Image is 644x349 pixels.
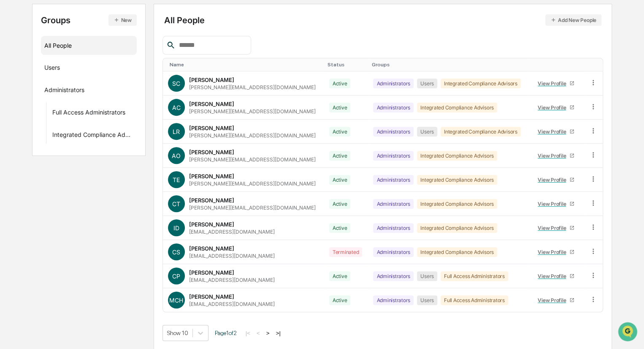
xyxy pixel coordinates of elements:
[189,156,316,163] div: [PERSON_NAME][EMAIL_ADDRESS][DOMAIN_NAME]
[538,297,569,303] div: View Profile
[329,295,351,305] div: Active
[534,149,578,162] a: View Profile
[173,128,180,135] span: LR
[417,175,497,185] div: Integrated Compliance Advisors
[172,80,180,87] span: SC
[329,223,351,233] div: Active
[329,151,351,161] div: Active
[44,64,60,74] div: Users
[173,176,180,183] span: TE
[417,103,497,112] div: Integrated Compliance Advisors
[189,173,234,180] div: [PERSON_NAME]
[373,175,414,185] div: Administrators
[329,103,351,112] div: Active
[441,295,508,305] div: Full Access Administrators
[534,245,578,259] a: View Profile
[189,277,275,283] div: [EMAIL_ADDRESS][DOMAIN_NAME]
[172,273,180,280] span: CP
[617,321,640,344] iframe: Open customer support
[84,143,102,150] span: Pylon
[29,73,107,80] div: We're available if you need us!
[538,153,569,159] div: View Profile
[41,14,137,26] div: Groups
[373,295,414,305] div: Administrators
[538,128,569,135] div: View Profile
[61,107,68,114] div: 🗄️
[70,106,105,115] span: Attestations
[373,271,414,281] div: Administrators
[329,271,351,281] div: Active
[189,301,275,307] div: [EMAIL_ADDRESS][DOMAIN_NAME]
[8,65,24,80] img: 1746055101610-c473b297-6a78-478c-a979-82029cc54cd1
[189,108,316,115] div: [PERSON_NAME][EMAIL_ADDRESS][DOMAIN_NAME]
[373,79,414,88] div: Administrators
[417,199,497,209] div: Integrated Compliance Advisors
[189,229,275,235] div: [EMAIL_ADDRESS][DOMAIN_NAME]
[591,62,599,68] div: Toggle SortBy
[273,330,283,337] button: >|
[373,247,414,257] div: Administrators
[534,125,578,138] a: View Profile
[52,131,133,141] div: Integrated Compliance Advisors
[441,127,521,136] div: Integrated Compliance Advisors
[538,249,569,255] div: View Profile
[373,103,414,112] div: Administrators
[329,247,363,257] div: Terminated
[373,127,414,136] div: Administrators
[417,127,437,136] div: Users
[327,62,365,68] div: Toggle SortBy
[329,79,351,88] div: Active
[371,62,525,68] div: Toggle SortBy
[534,270,578,283] a: View Profile
[189,245,234,252] div: [PERSON_NAME]
[189,197,234,204] div: [PERSON_NAME]
[8,18,154,31] p: How can we help?
[534,294,578,307] a: View Profile
[189,221,234,228] div: [PERSON_NAME]
[29,65,138,73] div: Start new chat
[8,123,15,130] div: 🔎
[189,76,234,83] div: [PERSON_NAME]
[417,151,497,161] div: Integrated Compliance Advisors
[172,200,180,207] span: CT
[170,62,321,68] div: Toggle SortBy
[538,104,569,111] div: View Profile
[329,199,351,209] div: Active
[417,247,497,257] div: Integrated Compliance Advisors
[189,253,275,259] div: [EMAIL_ADDRESS][DOMAIN_NAME]
[17,106,54,115] span: Preclearance
[189,269,234,276] div: [PERSON_NAME]
[189,132,316,139] div: [PERSON_NAME][EMAIL_ADDRESS][DOMAIN_NAME]
[108,14,137,26] button: New
[5,119,57,134] a: 🔎Data Lookup
[329,127,351,136] div: Active
[52,109,125,119] div: Full Access Administrators
[329,175,351,185] div: Active
[189,101,234,107] div: [PERSON_NAME]
[58,103,108,118] a: 🗄️Attestations
[44,38,133,52] div: All People
[534,101,578,114] a: View Profile
[215,330,237,336] span: Page 1 of 2
[60,143,102,150] a: Powered byPylon
[545,14,601,26] button: Add New People
[538,225,569,231] div: View Profile
[373,151,414,161] div: Administrators
[534,77,578,90] a: View Profile
[534,221,578,234] a: View Profile
[264,330,272,337] button: >
[441,79,521,88] div: Integrated Compliance Advisors
[538,177,569,183] div: View Profile
[538,201,569,207] div: View Profile
[172,104,181,111] span: AC
[169,297,183,304] span: MCH
[532,62,581,68] div: Toggle SortBy
[143,67,154,77] button: Start new chat
[417,79,437,88] div: Users
[189,180,316,187] div: [PERSON_NAME][EMAIL_ADDRESS][DOMAIN_NAME]
[538,80,569,87] div: View Profile
[44,86,84,96] div: Administrators
[189,204,316,211] div: [PERSON_NAME][EMAIL_ADDRESS][DOMAIN_NAME]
